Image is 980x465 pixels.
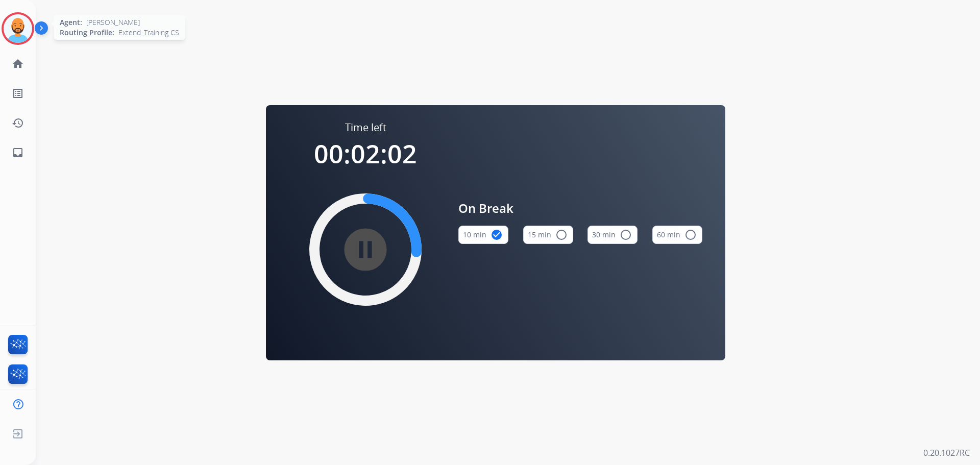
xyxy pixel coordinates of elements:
mat-icon: radio_button_unchecked [620,229,632,241]
button: 15 min [523,226,573,244]
span: [PERSON_NAME] [86,17,140,28]
img: avatar [4,14,32,43]
mat-icon: history [12,117,24,129]
mat-icon: inbox [12,146,24,159]
button: 60 min [652,226,702,244]
mat-icon: home [12,58,24,70]
span: Agent: [60,17,82,28]
button: 30 min [587,226,638,244]
p: 0.20.1027RC [923,447,970,459]
span: 00:02:02 [314,136,417,171]
span: Routing Profile: [60,28,114,38]
mat-icon: radio_button_unchecked [684,229,697,241]
span: Time left [345,120,386,135]
button: 10 min [458,226,508,244]
mat-icon: check_circle [491,229,503,241]
span: On Break [458,199,702,217]
mat-icon: radio_button_unchecked [555,229,568,241]
mat-icon: list_alt [12,87,24,100]
mat-icon: pause_circle_filled [359,243,372,256]
span: Extend_Training CS [118,28,179,38]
